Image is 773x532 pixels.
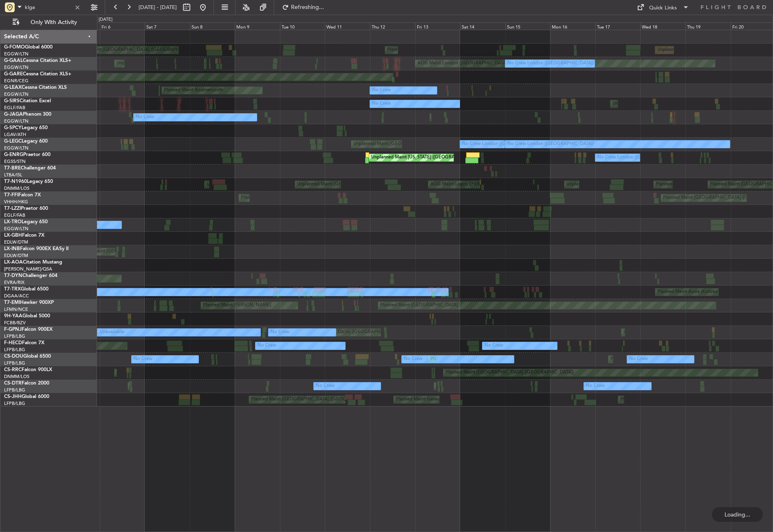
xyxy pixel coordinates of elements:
a: LFMN/NCE [4,306,28,312]
div: Planned Maint [GEOGRAPHIC_DATA] ([GEOGRAPHIC_DATA]) [273,326,401,339]
div: Planned Maint [GEOGRAPHIC_DATA] ([GEOGRAPHIC_DATA]) [445,367,574,379]
span: LX-TRO [4,220,22,224]
div: No Crew London ([GEOGRAPHIC_DATA]) [597,152,684,164]
div: Tue 17 [595,22,641,30]
a: T7-LZZIPraetor 600 [4,206,48,211]
div: Loading... [712,507,763,522]
span: G-SPCY [4,125,22,130]
span: G-SIRS [4,99,20,103]
a: LTBA/ISL [4,172,22,178]
a: LFPB/LBG [4,360,25,366]
span: G-GARE [4,72,23,77]
div: Planned Maint [GEOGRAPHIC_DATA] ([GEOGRAPHIC_DATA]) [430,353,559,365]
a: EGGW/LTN [4,91,29,97]
div: Planned Maint [GEOGRAPHIC_DATA] ([GEOGRAPHIC_DATA]) [241,192,369,204]
a: G-SIRSCitation Excel [4,99,51,103]
div: Planned Maint Geneva (Cointrin) [396,394,463,406]
span: F-GPNJ [4,327,22,332]
div: Sat 7 [145,22,190,30]
a: T7-TRXGlobal 6500 [4,287,48,292]
a: LFPB/LBG [4,400,25,407]
button: Refreshing... [278,1,327,14]
a: T7-DYNChallenger 604 [4,273,57,278]
a: LFPB/LBG [4,347,25,353]
a: DNMM/LOS [4,374,29,380]
a: FCBB/BZV [4,320,26,326]
div: Planned Maint [GEOGRAPHIC_DATA] [380,299,458,312]
span: T7-EMI [4,300,20,305]
span: 9H-YAA [4,314,22,319]
a: VHHH/HKG [4,199,28,205]
a: EGLF/FAB [4,212,25,218]
div: Unplanned Maint [GEOGRAPHIC_DATA] ([GEOGRAPHIC_DATA]) [623,326,758,339]
span: LX-GBH [4,233,22,238]
span: T7-BRE [4,166,21,171]
div: Fri 6 [100,22,145,30]
a: F-GPNJFalcon 900EX [4,327,53,332]
a: EGLF/FAB [4,105,25,111]
span: G-LEAX [4,85,22,90]
span: LX-INB [4,246,20,251]
a: EGGW/LTN [4,145,29,151]
div: Unplanned Maint [GEOGRAPHIC_DATA] ([GEOGRAPHIC_DATA]) [353,138,487,150]
a: G-SPCYLegacy 650 [4,125,48,130]
a: [PERSON_NAME]/QSA [4,266,52,272]
div: Unplanned Maint Lagos ([GEOGRAPHIC_DATA][PERSON_NAME]) [207,178,344,191]
span: G-JAGA [4,112,23,117]
a: CS-JHHGlobal 6000 [4,394,49,399]
span: Refreshing... [291,4,325,10]
button: Only With Activity [9,16,88,29]
div: AOG Maint Lagos ([PERSON_NAME]) [430,178,509,191]
div: Thu 12 [370,22,415,30]
div: Sun 15 [505,22,551,30]
div: No Crew [629,353,648,365]
div: Mon 9 [235,22,280,30]
div: Planned Maint [GEOGRAPHIC_DATA] ([GEOGRAPHIC_DATA]) [610,353,739,365]
a: EGNR/CEG [4,78,29,84]
div: No Crew London ([GEOGRAPHIC_DATA]) [507,57,594,70]
span: Only With Activity [21,20,86,25]
div: No Crew [586,380,605,392]
div: No Crew [271,326,289,339]
div: Planned Maint [GEOGRAPHIC_DATA] ([GEOGRAPHIC_DATA]) [251,394,379,406]
a: G-GARECessna Citation XLS+ [4,72,71,77]
div: No Crew London ([GEOGRAPHIC_DATA]) [507,138,594,150]
div: No Crew [258,340,276,352]
input: Airport [25,1,72,13]
a: EVRA/RIX [4,279,24,286]
a: 9H-YAAGlobal 5000 [4,314,50,319]
span: T7-LZZI [4,206,21,211]
div: No Crew [316,380,335,392]
div: Planned Maint Accra (Kotoka Intl) [657,286,727,298]
a: CS-DOUGlobal 6500 [4,354,51,359]
span: [DATE] - [DATE] [139,4,177,11]
a: G-FOMOGlobal 6000 [4,45,53,50]
div: No Crew [372,98,391,110]
div: Quick Links [649,4,677,12]
div: No Crew London ([GEOGRAPHIC_DATA]) [462,138,548,150]
div: No Crew [134,353,152,365]
a: G-GAALCessna Citation XLS+ [4,58,71,63]
div: Sun 8 [190,22,235,30]
a: T7-FFIFalcon 7X [4,193,41,198]
a: LX-TROLegacy 650 [4,220,48,224]
a: LFPB/LBG [4,387,25,393]
span: T7-N1960 [4,179,27,184]
a: G-JAGAPhenom 300 [4,112,51,117]
div: Unplanned Maint [US_STATE] ([GEOGRAPHIC_DATA]) [371,152,482,164]
div: AOG Maint London ([GEOGRAPHIC_DATA]) [417,57,509,70]
div: Planned Maint [GEOGRAPHIC_DATA] ([GEOGRAPHIC_DATA]) [620,394,749,406]
div: Unplanned Maint Lagos ([GEOGRAPHIC_DATA][PERSON_NAME]) [566,178,703,191]
div: Mon 16 [550,22,595,30]
a: EGGW/LTN [4,64,29,70]
a: LGAV/ATH [4,132,26,138]
div: No Crew [485,340,503,352]
div: Wed 11 [325,22,370,30]
div: Sat 14 [460,22,505,30]
span: G-GAAL [4,58,23,63]
div: Wed 18 [640,22,685,30]
div: Planned Maint [GEOGRAPHIC_DATA] ([GEOGRAPHIC_DATA]) [387,44,515,56]
a: G-LEAXCessna Citation XLS [4,85,67,90]
a: LX-GBHFalcon 7X [4,233,44,238]
a: DGAA/ACC [4,293,29,299]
